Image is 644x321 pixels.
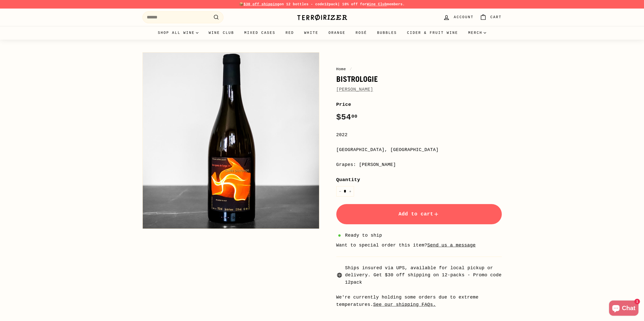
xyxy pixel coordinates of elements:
li: Want to special order this item? [336,242,502,249]
a: Mixed Cases [239,26,280,40]
a: Home [336,67,346,71]
a: Cider & Fruit Wine [402,26,463,40]
label: Price [336,101,502,108]
button: Reduce item quantity by one [336,186,344,196]
a: White [299,26,323,40]
nav: breadcrumbs [336,66,502,72]
sup: 00 [351,114,357,119]
a: Account [440,10,476,25]
a: Rosé [350,26,372,40]
a: [PERSON_NAME] [336,87,373,92]
button: Increase item quantity by one [346,186,354,196]
span: $54 [336,113,358,122]
strong: 12pack [324,2,338,6]
a: Cart [477,10,505,25]
div: [GEOGRAPHIC_DATA], [GEOGRAPHIC_DATA] [336,146,502,154]
button: Add to cart [336,204,502,224]
inbox-online-store-chat: Shopify online store chat [608,301,640,317]
h1: Bistrologie [336,75,502,83]
input: quantity [336,186,354,196]
a: Bubbles [372,26,402,40]
div: Primary [132,26,512,40]
span: $30 off shipping [244,2,280,6]
a: Orange [323,26,350,40]
div: Grapes: [PERSON_NAME] [336,161,502,168]
span: Account [454,14,473,20]
label: Quantity [336,176,502,184]
a: Wine Club [367,2,387,6]
a: Send us a message [427,243,476,248]
span: Cart [490,14,502,20]
a: See our shipping FAQs. [373,302,436,307]
summary: Shop all wine [153,26,204,40]
summary: Merch [463,26,491,40]
span: Ships insured via UPS, available for local pickup or delivery. Get $30 off shipping on 12-packs -... [345,264,502,286]
span: Ready to ship [345,232,382,239]
div: We're currently holding some orders due to extreme temperatures. [336,294,502,308]
div: 2022 [336,131,502,139]
a: Wine Club [203,26,239,40]
p: 📦 on 12 bottles - code | 10% off for members. [142,2,502,7]
a: Red [280,26,299,40]
span: Add to cart [399,211,440,217]
span: / [348,67,354,71]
